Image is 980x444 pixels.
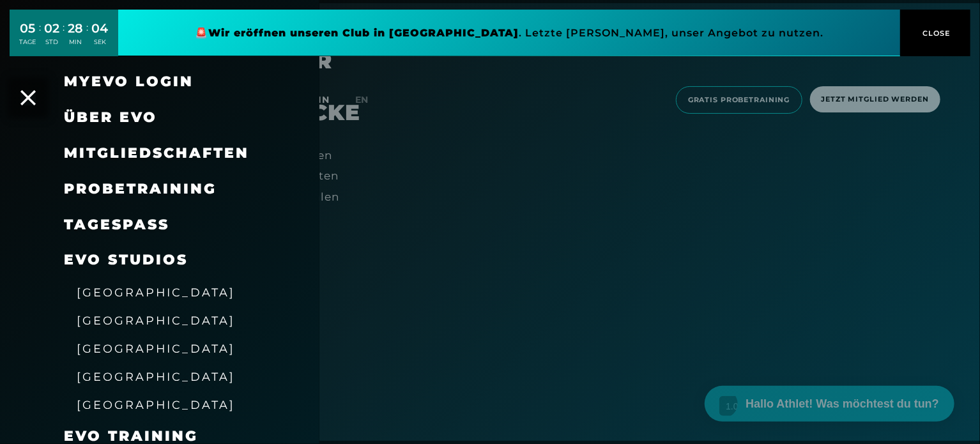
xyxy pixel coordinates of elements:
div: : [40,20,42,54]
div: MIN [68,38,84,47]
div: : [87,20,89,54]
a: MyEVO Login [64,73,194,90]
button: CLOSE [900,10,970,56]
div: STD [45,38,60,47]
div: 28 [68,19,84,38]
div: TAGE [20,38,36,47]
div: 02 [45,19,60,38]
div: 05 [20,19,36,38]
div: SEK [92,38,109,47]
div: 04 [92,19,109,38]
span: Über EVO [64,109,157,126]
span: CLOSE [920,27,951,39]
div: : [63,20,65,54]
